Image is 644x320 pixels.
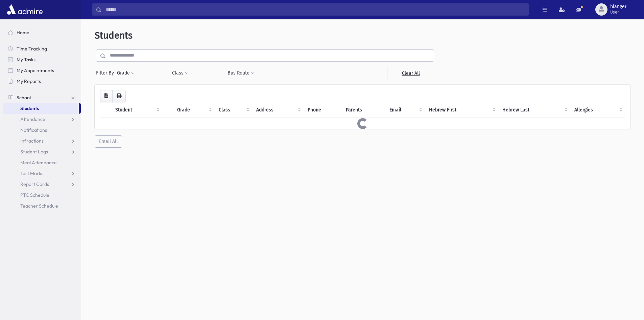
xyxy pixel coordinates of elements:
[20,116,45,122] span: Attendance
[20,138,44,144] span: Infractions
[100,90,113,102] button: CSV
[95,30,133,41] span: Students
[112,90,126,102] button: Print
[20,127,47,133] span: Notifications
[385,102,425,118] th: Email
[17,94,31,101] span: School
[215,102,253,118] th: Class
[17,57,35,63] span: My Tasks
[173,102,214,118] th: Grade
[3,54,81,65] a: My Tasks
[3,65,81,76] a: My Appointments
[3,135,81,146] a: Infractions
[3,157,81,168] a: Meal Attendance
[20,105,39,111] span: Students
[3,179,81,190] a: Report Cards
[227,67,255,79] button: Bus Route
[3,114,81,125] a: Attendance
[570,102,625,118] th: Allergies
[20,181,49,187] span: Report Cards
[3,92,81,103] a: School
[20,159,57,166] span: Meal Attendance
[102,3,528,16] input: Search
[304,102,342,118] th: Phone
[387,67,434,79] a: Clear All
[95,135,122,148] button: Email All
[20,203,58,209] span: Teacher Schedule
[17,67,54,73] span: My Appointments
[17,78,41,84] span: My Reports
[96,69,117,77] span: Filter By
[117,67,135,79] button: Grade
[17,29,29,36] span: Home
[252,102,304,118] th: Address
[342,102,385,118] th: Parents
[17,46,47,52] span: Time Tracking
[3,146,81,157] a: Student Logs
[3,190,81,200] a: PTC Schedule
[20,192,49,198] span: PTC Schedule
[3,125,81,135] a: Notifications
[610,9,626,15] span: User
[3,43,81,54] a: Time Tracking
[3,103,79,114] a: Students
[3,168,81,179] a: Test Marks
[498,102,571,118] th: Hebrew Last
[20,149,48,155] span: Student Logs
[20,170,43,176] span: Test Marks
[425,102,498,118] th: Hebrew First
[3,27,81,38] a: Home
[3,200,81,211] a: Teacher Schedule
[111,102,162,118] th: Student
[3,76,81,87] a: My Reports
[610,4,626,9] span: hlanger
[172,67,189,79] button: Class
[5,3,44,16] img: AdmirePro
